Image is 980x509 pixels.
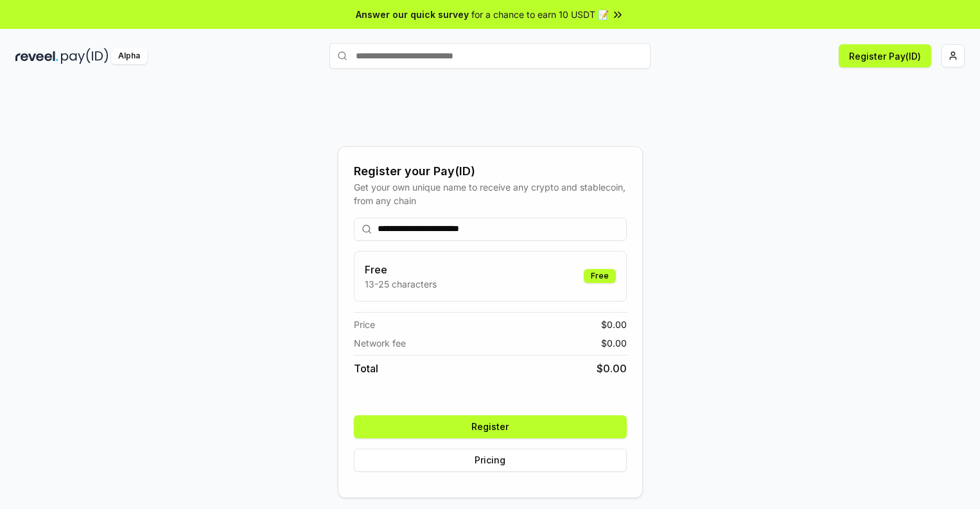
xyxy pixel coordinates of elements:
[356,8,469,21] span: Answer our quick survey
[354,336,406,350] span: Network fee
[601,318,627,331] span: $ 0.00
[354,449,627,472] button: Pricing
[354,162,627,180] div: Register your Pay(ID)
[61,48,109,64] img: pay_id
[111,48,147,64] div: Alpha
[354,180,627,207] div: Get your own unique name to receive any crypto and stablecoin, from any chain
[15,48,58,64] img: reveel_dark
[365,277,437,291] p: 13-25 characters
[354,361,378,376] span: Total
[354,318,375,331] span: Price
[597,361,627,376] span: $ 0.00
[839,44,931,67] button: Register Pay(ID)
[471,8,609,21] span: for a chance to earn 10 USDT 📝
[365,262,437,277] h3: Free
[584,269,616,283] div: Free
[354,415,627,438] button: Register
[601,336,627,350] span: $ 0.00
